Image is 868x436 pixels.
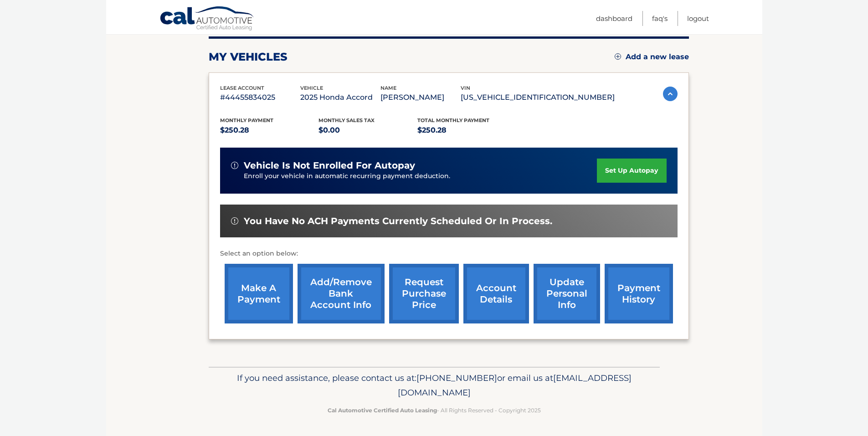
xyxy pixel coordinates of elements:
a: FAQ's [652,11,668,26]
span: vin [461,85,470,91]
h2: my vehicles [209,50,288,64]
p: [PERSON_NAME] [380,91,461,104]
p: [US_VEHICLE_IDENTIFICATION_NUMBER] [461,91,615,104]
span: lease account [220,85,264,91]
img: alert-white.svg [231,217,238,225]
img: accordion-active.svg [663,87,678,101]
a: set up autopay [597,159,666,183]
a: Cal Automotive [159,6,255,32]
span: vehicle [300,85,323,91]
p: $0.00 [318,124,417,137]
p: 2025 Honda Accord [300,91,380,104]
a: account details [463,264,529,323]
a: Logout [687,11,709,26]
a: request purchase price [389,264,459,323]
p: $250.28 [220,124,319,137]
span: Monthly sales Tax [318,117,375,123]
span: [EMAIL_ADDRESS][DOMAIN_NAME] [398,373,632,398]
span: vehicle is not enrolled for autopay [244,160,415,171]
span: [PHONE_NUMBER] [416,373,497,383]
img: alert-white.svg [231,162,238,169]
p: #44455834025 [220,91,300,104]
p: - All Rights Reserved - Copyright 2025 [215,405,654,415]
span: Total Monthly Payment [417,117,489,123]
a: make a payment [225,264,293,323]
a: Add a new lease [615,52,689,62]
span: You have no ACH payments currently scheduled or in process. [244,215,552,227]
a: Add/Remove bank account info [298,264,385,323]
p: Select an option below: [220,248,678,259]
a: update personal info [534,264,600,323]
p: If you need assistance, please contact us at: or email us at [215,371,654,400]
strong: Cal Automotive Certified Auto Leasing [328,407,437,414]
a: Dashboard [596,11,632,26]
p: $250.28 [417,124,516,137]
p: Enroll your vehicle in automatic recurring payment deduction. [244,171,597,181]
a: payment history [605,264,673,323]
span: name [380,85,396,91]
img: add.svg [615,53,621,60]
span: Monthly Payment [220,117,273,123]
